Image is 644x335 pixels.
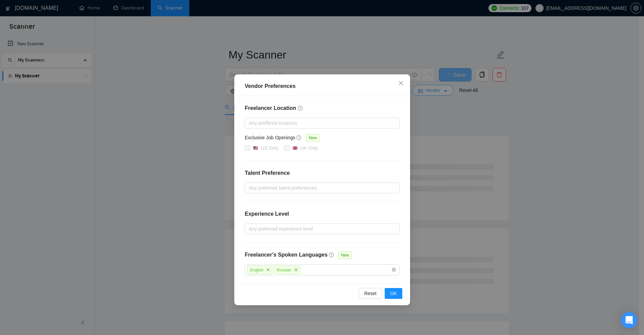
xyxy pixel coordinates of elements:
span: close-circle [392,268,396,272]
span: question-circle [297,105,303,111]
span: close [292,266,300,273]
div: US Only [261,144,279,152]
span: Reset [364,290,377,297]
h5: Exclusive Job Openings [245,134,295,141]
h4: Experience Level [245,210,289,218]
h4: Freelancer Location [245,104,400,112]
button: Reset [359,288,382,299]
span: question-circle [296,135,302,140]
div: UK Only [300,144,318,152]
img: 🇺🇸 [253,146,258,150]
div: Open Intercom Messenger [621,312,637,328]
span: Russian [277,268,291,272]
span: close [398,80,404,86]
span: New [338,252,352,259]
span: OK [390,290,397,297]
div: Vendor Preferences [245,82,400,90]
button: Close [392,74,410,93]
h4: Freelancer's Spoken Languages [245,251,328,259]
span: New [306,134,319,142]
h4: Talent Preference [245,169,400,177]
span: English [250,268,263,272]
img: 🇬🇧 [292,146,297,150]
span: close [264,266,272,273]
span: question-circle [329,252,334,258]
button: OK [384,288,402,299]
